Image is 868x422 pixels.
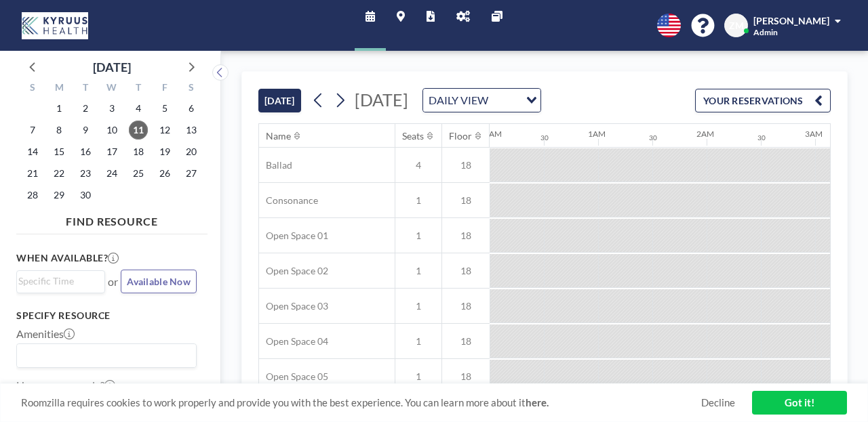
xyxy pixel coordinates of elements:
span: Saturday, September 6, 2025 [182,99,201,118]
span: Sunday, September 14, 2025 [23,142,42,161]
span: Friday, September 5, 2025 [155,99,174,118]
span: Thursday, September 25, 2025 [129,164,148,183]
span: Admin [753,27,778,37]
span: Monday, September 22, 2025 [50,164,68,183]
div: M [46,80,73,98]
span: [PERSON_NAME] [753,15,829,26]
span: 18 [442,265,490,277]
div: S [20,80,46,98]
input: Search for option [18,274,97,289]
span: Friday, September 26, 2025 [155,164,174,183]
div: T [125,80,151,98]
span: Thursday, September 18, 2025 [129,142,148,161]
span: 18 [442,194,490,207]
div: Floor [449,130,472,142]
div: W [99,80,125,98]
span: Sunday, September 7, 2025 [23,121,42,140]
h3: Specify resource [16,310,197,322]
span: [DATE] [355,89,408,110]
span: 1 [395,230,441,242]
span: Wednesday, September 24, 2025 [102,164,121,183]
div: 1AM [588,129,606,139]
div: 3AM [805,129,823,139]
span: Tuesday, September 23, 2025 [76,164,95,183]
span: Open Space 01 [259,230,328,242]
span: Tuesday, September 9, 2025 [76,121,95,140]
span: Wednesday, September 17, 2025 [102,142,121,161]
span: Monday, September 15, 2025 [50,142,68,161]
span: Thursday, September 11, 2025 [129,121,148,140]
div: S [178,80,204,98]
span: Ballad [259,159,292,171]
div: T [73,80,99,98]
div: [DATE] [93,58,131,77]
div: F [151,80,178,98]
span: 1 [395,194,441,207]
span: Friday, September 19, 2025 [155,142,174,161]
span: Monday, September 8, 2025 [50,121,68,140]
span: 1 [395,300,441,312]
img: organization-logo [22,12,88,39]
button: Available Now [121,270,197,293]
span: Tuesday, September 30, 2025 [76,186,95,205]
span: Sunday, September 21, 2025 [23,164,42,183]
div: Search for option [17,271,104,291]
span: 18 [442,300,490,312]
span: Open Space 04 [259,335,328,347]
span: Consonance [259,194,318,207]
div: 30 [540,133,549,142]
input: Search for option [492,91,518,109]
span: 18 [442,230,490,242]
div: Search for option [17,344,196,367]
span: Open Space 03 [259,300,328,312]
span: Sunday, September 28, 2025 [23,186,42,205]
span: Friday, September 12, 2025 [155,121,174,140]
button: [DATE] [258,89,301,112]
div: Search for option [423,89,540,112]
span: Roomzilla requires cookies to work properly and provide you with the best experience. You can lea... [21,396,701,409]
a: here. [526,396,549,408]
span: Saturday, September 27, 2025 [182,164,201,183]
span: 1 [395,335,441,347]
span: 1 [395,265,441,277]
span: Wednesday, September 3, 2025 [102,99,121,118]
span: DAILY VIEW [426,91,491,109]
label: Amenities [16,327,75,341]
div: 30 [649,133,657,142]
span: 18 [442,335,490,347]
div: Seats [402,130,424,142]
span: Wednesday, September 10, 2025 [102,121,121,140]
span: Tuesday, September 16, 2025 [76,142,95,161]
span: Saturday, September 13, 2025 [182,121,201,140]
span: 18 [442,159,490,171]
label: How many people? [16,379,115,392]
a: Decline [701,396,735,409]
span: Monday, September 29, 2025 [50,186,68,205]
input: Search for option [18,347,189,364]
span: Open Space 05 [259,371,328,383]
span: Available Now [127,276,191,287]
span: Thursday, September 4, 2025 [129,99,148,118]
span: or [108,275,118,289]
span: ZM [729,20,744,32]
button: YOUR RESERVATIONS [695,89,831,112]
h4: FIND RESOURCE [16,209,208,228]
div: 30 [757,133,766,142]
span: Tuesday, September 2, 2025 [76,99,95,118]
span: Saturday, September 20, 2025 [182,142,201,161]
div: 2AM [696,129,714,139]
span: 1 [395,371,441,383]
span: Open Space 02 [259,265,328,277]
span: 4 [395,159,441,171]
span: 18 [442,371,490,383]
div: Name [266,130,291,142]
a: Got it! [752,391,847,415]
span: Monday, September 1, 2025 [50,99,68,118]
div: 12AM [479,129,502,139]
